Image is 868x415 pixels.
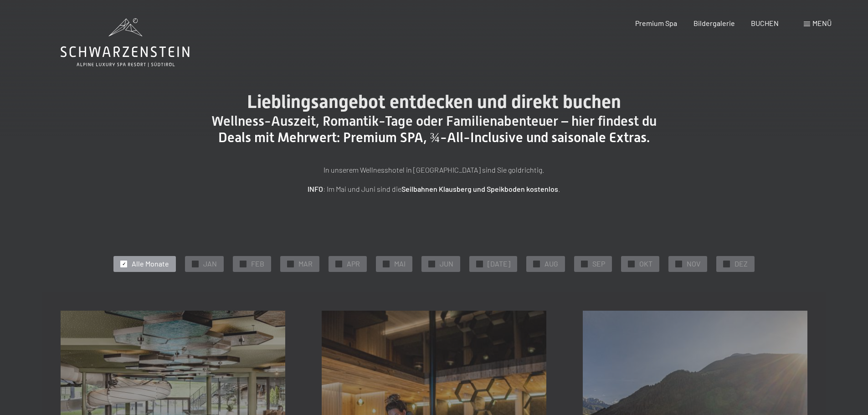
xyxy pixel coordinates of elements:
span: NOV [687,259,700,269]
a: Premium Spa [635,19,677,27]
span: ✓ [289,261,293,267]
span: SEP [592,259,605,269]
span: ✓ [385,261,388,267]
span: JUN [440,259,453,269]
span: FEB [251,259,264,269]
span: MAR [298,259,313,269]
span: ✓ [194,261,197,267]
span: OKT [639,259,652,269]
span: DEZ [734,259,748,269]
p: : Im Mai und Juni sind die . [206,183,662,195]
span: ✓ [122,261,126,267]
a: Bildergalerie [693,19,735,27]
span: ✓ [630,261,633,267]
span: APR [347,259,360,269]
span: ✓ [677,261,681,267]
span: JAN [203,259,217,269]
span: ✓ [241,261,245,267]
span: ✓ [583,261,586,267]
span: ✓ [430,261,434,267]
span: ✓ [478,261,482,267]
span: Wellness-Auszeit, Romantik-Tage oder Familienabenteuer – hier findest du Deals mit Mehrwert: Prem... [211,113,657,145]
span: AUG [544,259,558,269]
span: ✓ [337,261,341,267]
span: Alle Monate [132,259,169,269]
strong: INFO [308,184,323,193]
span: Menü [812,19,832,27]
span: [DATE] [488,259,510,269]
span: ✓ [535,261,539,267]
strong: Seilbahnen Klausberg und Speikboden kostenlos [401,184,558,193]
span: Lieblingsangebot entdecken und direkt buchen [247,91,621,113]
p: In unserem Wellnesshotel in [GEOGRAPHIC_DATA] sind Sie goldrichtig. [206,164,662,176]
a: BUCHEN [751,19,779,27]
span: MAI [394,259,406,269]
span: ✓ [725,261,729,267]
